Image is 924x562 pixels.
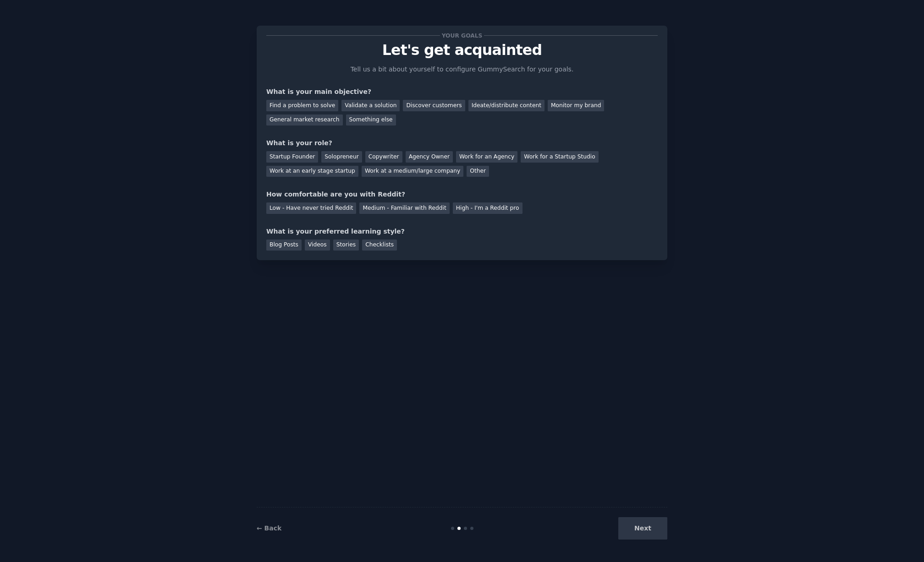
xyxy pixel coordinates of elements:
div: Medium - Familiar with Reddit [359,202,449,214]
div: How comfortable are you with Reddit? [266,190,658,199]
div: Ideate/distribute content [468,100,544,111]
div: Monitor my brand [548,100,604,111]
div: Copywriter [365,151,402,163]
div: Something else [346,115,396,126]
div: Other [467,166,489,177]
div: Find a problem to solve [266,100,338,111]
div: Solopreneur [321,151,362,163]
span: Your goals [440,31,484,40]
div: Work at an early stage startup [266,166,358,177]
div: Work for a Startup Studio [521,151,598,163]
div: Work at a medium/large company [362,166,463,177]
div: Blog Posts [266,240,302,251]
div: Agency Owner [406,151,453,163]
p: Let's get acquainted [266,42,658,58]
div: Checklists [362,240,397,251]
div: High - I'm a Reddit pro [453,202,522,214]
div: Stories [333,240,359,251]
div: Low - Have never tried Reddit [266,202,356,214]
div: Work for an Agency [456,151,517,163]
div: Videos [305,240,330,251]
div: What is your preferred learning style? [266,227,658,236]
p: Tell us a bit about yourself to configure GummySearch for your goals. [346,65,577,74]
div: Validate a solution [341,100,400,111]
div: What is your main objective? [266,87,658,97]
div: General market research [266,115,343,126]
div: What is your role? [266,138,658,148]
div: Discover customers [403,100,465,111]
a: ← Back [257,524,281,532]
div: Startup Founder [266,151,318,163]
